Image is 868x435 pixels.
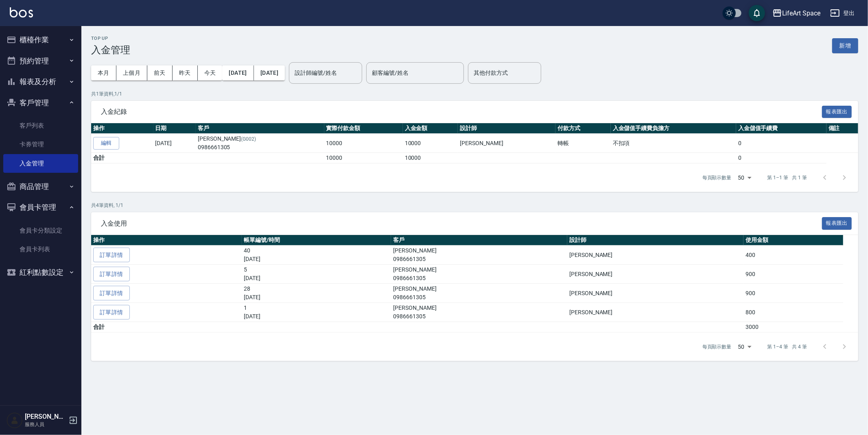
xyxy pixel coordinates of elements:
td: 0 [736,134,826,153]
td: [PERSON_NAME] [567,284,743,303]
span: 入金紀錄 [101,108,822,116]
a: 報表匯出 [822,107,852,115]
td: 10000 [324,134,403,153]
th: 操作 [91,123,153,134]
p: 第 1–1 筆 共 1 筆 [767,174,807,181]
td: [PERSON_NAME] [391,265,567,284]
p: 共 4 筆資料, 1 / 1 [91,202,858,209]
th: 入金儲值手續費負擔方 [611,123,736,134]
th: 客戶 [391,235,567,246]
a: 會員卡列表 [3,240,78,259]
th: 使用金額 [743,235,843,246]
td: 不扣項 [611,134,736,153]
th: 入金儲值手續費 [736,123,826,134]
td: 轉帳 [555,134,611,153]
button: 櫃檯作業 [3,29,78,50]
p: [DATE] [244,255,389,263]
button: 商品管理 [3,176,78,197]
th: 實際付款金額 [324,123,403,134]
a: 客戶列表 [3,116,78,135]
td: 10000 [403,153,458,163]
td: 0 [736,153,826,163]
p: [DATE] [244,312,389,321]
div: 50 [735,167,754,189]
p: [DATE] [244,274,389,283]
td: 40 [242,246,391,265]
a: 訂單詳情 [93,267,130,282]
button: 報表及分析 [3,71,78,92]
td: [DATE] [153,134,196,153]
th: 備註 [826,123,858,134]
button: 本月 [91,65,116,80]
a: 訂單詳情 [93,286,130,301]
td: 900 [743,284,843,303]
td: 10000 [324,153,403,163]
p: 0986661305 [393,274,565,283]
button: 會員卡管理 [3,197,78,218]
td: [PERSON_NAME] [458,134,555,153]
a: 訂單詳情 [93,248,130,263]
td: 1 [242,303,391,322]
td: 3000 [743,322,843,333]
p: 共 1 筆資料, 1 / 1 [91,90,858,98]
td: 400 [743,246,843,265]
img: Logo [10,7,33,17]
td: 合計 [91,153,196,163]
button: 預約管理 [3,50,78,72]
button: 登出 [827,6,858,21]
button: 報表匯出 [822,217,852,230]
button: [DATE] [254,65,285,80]
span: 入金使用 [101,220,822,228]
p: 第 1–4 筆 共 4 筆 [767,343,807,350]
button: LifeArt Space [769,5,824,22]
a: 會員卡分類設定 [3,221,78,240]
button: 昨天 [173,65,198,80]
th: 日期 [153,123,196,134]
th: 入金金額 [403,123,458,134]
button: 今天 [198,65,223,80]
h3: 入金管理 [91,44,130,56]
p: 0986661305 [393,293,565,302]
h2: Top Up [91,36,130,41]
td: [PERSON_NAME] [567,303,743,322]
p: [DATE] [244,293,389,302]
button: 客戶管理 [3,92,78,113]
td: 900 [743,265,843,284]
td: [PERSON_NAME] [391,246,567,265]
th: 操作 [91,235,242,246]
button: 新增 [832,38,858,53]
th: 帳單編號/時間 [242,235,391,246]
button: save [749,5,765,21]
a: 卡券管理 [3,135,78,154]
div: 50 [735,336,754,358]
h5: [PERSON_NAME] [25,413,66,421]
button: 紅利點數設定 [3,262,78,283]
th: 設計師 [458,123,555,134]
button: 報表匯出 [822,106,852,118]
a: 訂單詳情 [93,305,130,320]
p: 0986661305 [393,312,565,321]
button: 前天 [147,65,173,80]
p: 0986661305 [198,143,322,152]
p: 每頁顯示數量 [702,174,732,181]
td: 5 [242,265,391,284]
p: 每頁顯示數量 [702,343,732,350]
a: 新增 [832,41,858,49]
td: [PERSON_NAME] [196,134,324,153]
a: 報表匯出 [822,219,852,227]
td: [PERSON_NAME] [391,284,567,303]
button: [DATE] [222,65,254,80]
img: Person [7,412,23,428]
p: (G002) [241,136,256,142]
td: 10000 [403,134,458,153]
th: 付款方式 [555,123,611,134]
div: LifeArt Space [782,8,820,18]
td: 28 [242,284,391,303]
td: [PERSON_NAME] [391,303,567,322]
th: 客戶 [196,123,324,134]
a: 入金管理 [3,154,78,173]
td: 合計 [91,322,242,333]
td: 800 [743,303,843,322]
p: 服務人員 [25,421,66,428]
td: [PERSON_NAME] [567,246,743,265]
